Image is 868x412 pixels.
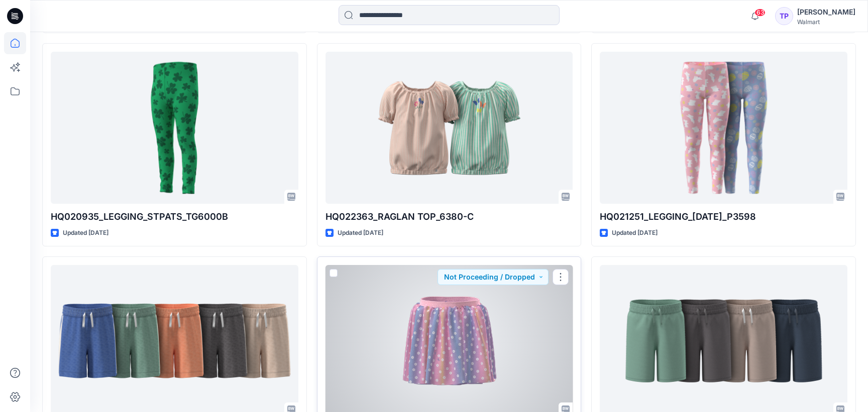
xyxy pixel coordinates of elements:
div: Walmart [797,18,855,26]
p: HQ020935_LEGGING_STPATS_TG6000B [51,210,298,224]
p: Updated [DATE] [63,228,108,238]
p: Updated [DATE] [338,228,383,238]
p: Updated [DATE] [612,228,658,238]
a: HQ020935_LEGGING_STPATS_TG6000B [51,52,298,203]
span: 63 [754,9,766,17]
p: HQ021251_LEGGING_[DATE]_P3598 [600,210,847,224]
div: [PERSON_NAME] [797,6,855,18]
a: HQ021251_LEGGING_EASTER_P3598 [600,52,847,203]
p: HQ022363_RAGLAN TOP_6380-C [325,210,573,224]
div: TP [775,7,793,25]
a: HQ022363_RAGLAN TOP_6380-C [325,52,573,203]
